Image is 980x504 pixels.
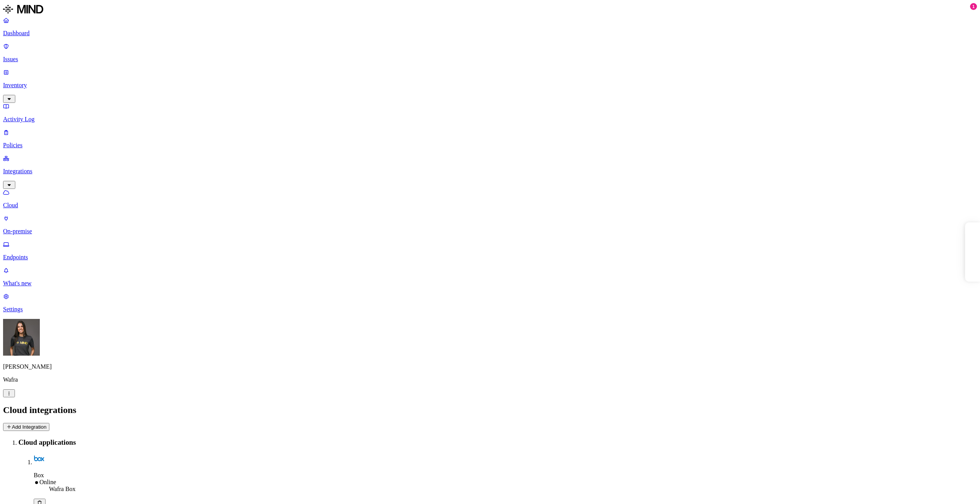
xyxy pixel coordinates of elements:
h3: Cloud applications [18,438,977,447]
a: Inventory [3,69,977,102]
a: On-premise [3,215,977,235]
img: Gal Cohen [3,319,40,356]
p: Issues [3,56,977,63]
button: Add Integration [3,423,49,431]
p: Policies [3,142,977,149]
a: Endpoints [3,241,977,261]
p: Inventory [3,82,977,89]
a: MIND [3,3,977,17]
a: Cloud [3,189,977,209]
p: Cloud [3,202,977,209]
a: Integrations [3,155,977,188]
p: Integrations [3,168,977,175]
p: Settings [3,306,977,313]
p: On-premise [3,228,977,235]
p: Dashboard [3,30,977,37]
p: What's new [3,280,977,287]
span: Box [34,472,44,478]
a: Dashboard [3,17,977,37]
p: Activity Log [3,116,977,123]
p: Wafra [3,376,977,383]
p: Endpoints [3,254,977,261]
span: Online [39,479,56,485]
img: box.svg [34,454,44,464]
a: Issues [3,43,977,63]
h2: Cloud integrations [3,405,977,415]
div: 1 [970,3,977,10]
img: MIND [3,3,43,15]
a: Settings [3,293,977,313]
a: Activity Log [3,103,977,123]
a: What's new [3,267,977,287]
span: Wafra Box [49,486,75,492]
a: Policies [3,129,977,149]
